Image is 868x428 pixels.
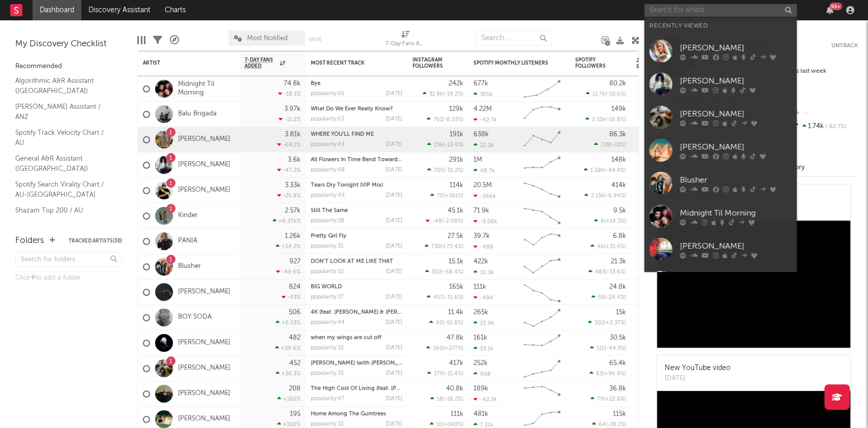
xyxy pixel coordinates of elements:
span: 7-Day Fans Added [245,57,277,69]
span: +73.4 % [442,244,462,250]
div: ( ) [592,421,626,427]
div: 208 [289,385,301,392]
div: What Do We Ever Really Know? [311,106,402,112]
button: Tracked Artists(30) [69,238,122,243]
div: 3.6k [288,157,301,163]
div: 1.26k [285,233,301,239]
a: Home Among The Gumtrees [311,411,386,417]
svg: Chart title [519,102,565,127]
div: popularity: 43 [311,142,344,147]
span: +31.4 % [606,244,624,250]
div: 7.21k [473,421,493,428]
a: [PERSON_NAME] [178,415,230,423]
div: WHERE YOU'LL FIND ME [311,132,402,137]
div: 422k [473,258,488,265]
div: 305k [473,91,493,98]
div: Folders [15,235,44,247]
span: -19.2 % [444,91,462,97]
div: Maria (with Lola Amour) [311,360,402,366]
span: 31.9k [429,91,443,97]
div: ( ) [588,319,626,326]
a: BIG WORLD [311,284,342,290]
div: [DATE] [385,294,402,300]
div: popularity: 65 [311,91,344,97]
span: 8 [601,219,604,224]
div: 74.8k [284,80,301,87]
div: 47.8k [446,334,463,341]
div: popularity: 52 [311,269,344,274]
span: 2.15k [591,193,604,199]
div: 80.2k [609,80,626,87]
div: ( ) [586,90,626,97]
div: [DATE] [385,421,402,427]
div: 9.5k [613,207,626,214]
div: ( ) [429,319,463,326]
span: +2.37 % [606,320,624,326]
svg: Chart title [519,127,565,152]
div: [DATE] [385,167,402,173]
div: Home Among The Gumtrees [311,411,402,417]
a: [PERSON_NAME] [178,288,230,296]
svg: Chart title [519,356,565,381]
div: 65.4k [609,360,626,366]
div: Blusher [680,174,792,186]
div: ( ) [584,192,626,199]
span: 59 [598,295,605,300]
div: 265k [473,309,488,316]
div: 482 [289,334,301,341]
a: BOY SODA [178,313,212,322]
div: 677k [473,80,488,87]
div: Spotify Followers [575,57,611,69]
svg: Chart title [519,330,565,356]
span: 115 [596,346,605,351]
div: 48.7k [473,167,495,174]
div: Most Recent Track [311,60,387,66]
div: 908 [473,371,491,377]
a: [PERSON_NAME] [178,161,230,169]
div: 165k [449,284,463,290]
span: -82.7 % [824,124,846,130]
div: when my wings are cut off [311,335,402,341]
a: Still The Same [311,208,348,213]
div: popularity: 32 [311,345,344,351]
div: DON’T LOOK AT ME LIKE THAT [311,259,402,264]
span: 40 [436,320,443,326]
div: -- [790,107,858,120]
a: [PERSON_NAME] Assistant / ANZ [15,101,112,122]
div: ( ) [590,395,626,402]
div: Instagram Followers [412,57,448,69]
span: -13.4 % [444,142,462,148]
a: Shazam Top 200 / AU [15,205,112,216]
div: 21.3k [611,258,626,265]
a: The High Cost Of Living (feat. [PERSON_NAME]) [311,386,437,391]
div: 417k [449,360,463,366]
div: popularity: 44 [311,320,345,325]
span: +277 % [444,346,462,351]
div: 27.5k [447,233,463,239]
div: [DATE] [385,193,402,198]
div: 3.97k [284,106,301,112]
div: 6.8k [613,233,626,239]
div: +59.6 % [275,345,301,351]
div: ( ) [588,268,626,275]
div: [DATE] [665,374,731,384]
a: [PERSON_NAME] [178,186,230,195]
div: 71.9k [473,207,489,214]
div: 149k [611,106,626,112]
a: 4K (feat. [PERSON_NAME] & [PERSON_NAME]) [311,310,431,315]
span: +181 % [445,193,462,199]
div: 191k [450,131,463,138]
div: ( ) [427,116,463,123]
span: 70 [597,396,604,402]
div: 3.33k [285,182,301,189]
div: All Flowers In Time Bend Towards The Sun [311,157,402,163]
span: -11.4 % [445,371,462,377]
div: Pretty Girl Fly [311,233,402,239]
input: Search... [475,30,552,46]
div: popularity: 49 [311,193,345,198]
div: -43 % [282,294,301,300]
div: 114k [450,182,463,189]
div: [DATE] [385,218,402,224]
span: -68.4 % [443,269,462,275]
div: 506 [289,309,301,316]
